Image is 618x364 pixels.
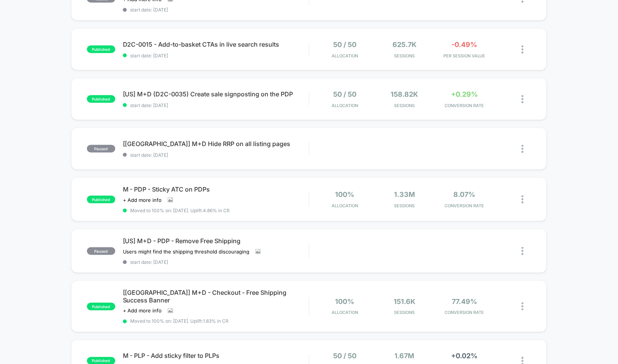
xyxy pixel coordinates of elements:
[87,303,115,310] span: published
[377,310,433,315] span: Sessions
[335,190,355,198] span: 100%
[332,310,358,315] span: Allocation
[395,352,415,360] span: 1.67M
[452,297,477,305] span: 77.49%
[437,310,492,315] span: CONVERSION RATE
[333,41,356,49] span: 50 / 50
[333,352,356,360] span: 50 / 50
[333,90,356,98] span: 50 / 50
[87,45,115,53] span: published
[123,352,309,360] span: M - PLP - Add sticky filter to PLPs
[391,90,419,98] span: 158.82k
[123,289,309,304] span: [[GEOGRAPHIC_DATA]] M+D - Checkout - Free Shipping Success Banner
[335,297,355,305] span: 100%
[394,297,415,305] span: 151.6k
[123,259,309,265] span: start date: [DATE]
[123,90,309,98] span: [US] M+D (D2C-0035) Create sale signposting on the PDP
[123,102,309,108] span: start date: [DATE]
[394,190,415,198] span: 1.33M
[131,318,229,324] span: Moved to 100% on: [DATE] . Uplift: 1.83% in CR
[332,203,358,208] span: Allocation
[437,103,492,108] span: CONVERSION RATE
[123,308,162,314] span: + Add more info
[522,95,523,103] img: close
[123,197,162,203] span: + Add more info
[377,203,433,208] span: Sessions
[437,53,492,58] span: PER SESSION VALUE
[522,45,523,54] img: close
[453,190,475,198] span: 8.07%
[332,53,358,58] span: Allocation
[123,185,309,193] span: M - PDP - Sticky ATC on PDPs
[392,41,417,49] span: 625.7k
[131,208,230,213] span: Moved to 100% on: [DATE] . Uplift: 4.86% in CR
[87,145,115,153] span: paused
[87,196,115,203] span: published
[377,103,433,108] span: Sessions
[522,145,523,153] img: close
[377,53,433,58] span: Sessions
[123,140,309,148] span: [[GEOGRAPHIC_DATA]] M+D Hide RRP on all listing pages
[332,103,358,108] span: Allocation
[123,237,309,245] span: [US] M+D - PDP - Remove Free Shipping
[123,41,309,48] span: D2C-0015 - Add-to-basket CTAs in live search results
[87,95,115,103] span: published
[522,302,523,310] img: close
[437,203,492,208] span: CONVERSION RATE
[123,249,250,255] span: Users might find the shipping threshold discouraging
[123,53,309,58] span: start date: [DATE]
[451,90,478,98] span: +0.29%
[123,152,309,158] span: start date: [DATE]
[522,195,523,203] img: close
[123,7,309,13] span: start date: [DATE]
[451,352,477,360] span: +0.02%
[522,247,523,255] img: close
[451,41,477,49] span: -0.49%
[87,247,115,255] span: paused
